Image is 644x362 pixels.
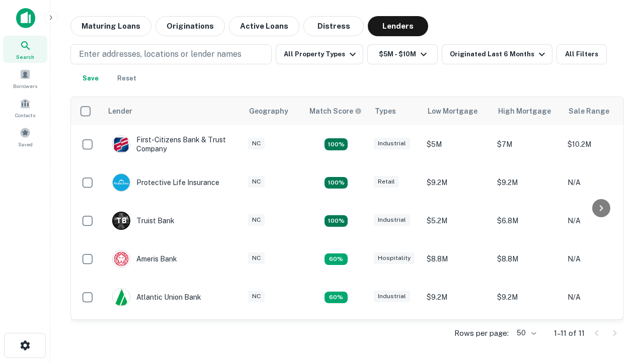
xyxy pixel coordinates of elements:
div: NC [248,138,265,149]
div: Matching Properties: 1, hasApolloMatch: undefined [325,253,348,265]
button: Originated Last 6 Months [442,44,552,64]
p: 1–11 of 11 [554,327,585,339]
div: Matching Properties: 2, hasApolloMatch: undefined [325,177,348,189]
button: $5M - $10M [367,44,438,64]
button: Save your search to get updates of matches that match your search criteria. [74,68,107,88]
img: picture [113,174,130,191]
th: High Mortgage [492,97,562,125]
td: $8.8M [492,240,562,278]
td: $9.2M [492,163,562,202]
button: Enter addresses, locations or lender names [70,44,272,64]
td: $6.3M [492,316,562,354]
th: Geography [243,97,303,125]
img: picture [113,250,130,267]
span: Contacts [15,111,35,119]
div: Low Mortgage [428,105,477,117]
div: Ameris Bank [112,250,177,268]
div: First-citizens Bank & Trust Company [112,135,233,153]
div: NC [248,252,265,264]
div: Capitalize uses an advanced AI algorithm to match your search with the best lender. The match sco... [309,106,362,117]
div: Atlantic Union Bank [112,288,201,306]
div: Hospitality [374,252,415,264]
th: Low Mortgage [422,97,492,125]
div: High Mortgage [498,105,551,117]
div: NC [248,214,265,226]
div: Matching Properties: 3, hasApolloMatch: undefined [325,215,348,227]
span: Search [16,53,34,61]
div: 50 [513,326,538,340]
th: Types [369,97,422,125]
a: Saved [3,123,47,150]
p: T B [116,216,126,226]
td: $9.2M [422,163,492,202]
a: Borrowers [3,65,47,92]
td: $8.8M [422,240,492,278]
button: All Filters [556,44,607,64]
button: All Property Types [276,44,363,64]
div: Sale Range [569,105,609,117]
td: $5.2M [422,202,492,240]
iframe: Chat Widget [594,282,644,330]
button: Active Loans [229,16,299,36]
span: Borrowers [13,82,37,90]
span: Saved [18,140,33,148]
td: $5M [422,125,492,163]
button: Lenders [368,16,428,36]
div: Retail [374,176,399,188]
th: Capitalize uses an advanced AI algorithm to match your search with the best lender. The match sco... [303,97,369,125]
button: Distress [303,16,364,36]
div: Industrial [374,291,410,302]
button: Reset [111,68,143,88]
div: Truist Bank [112,212,175,230]
td: $9.2M [422,278,492,316]
a: Search [3,36,47,63]
a: Contacts [3,94,47,121]
img: capitalize-icon.png [16,8,35,28]
div: NC [248,291,265,302]
div: Matching Properties: 2, hasApolloMatch: undefined [325,138,348,150]
img: picture [113,136,130,153]
div: Originated Last 6 Months [450,48,548,60]
button: Maturing Loans [70,16,151,36]
div: Geography [249,105,288,117]
img: picture [113,289,130,306]
div: Industrial [374,214,410,226]
td: $7M [492,125,562,163]
div: Matching Properties: 1, hasApolloMatch: undefined [325,292,348,304]
th: Lender [102,97,243,125]
td: $6.8M [492,202,562,240]
div: NC [248,176,265,188]
h6: Match Score [309,106,360,117]
div: Lender [108,105,132,117]
div: Industrial [374,138,410,149]
td: $6.3M [422,316,492,354]
button: Originations [155,16,225,36]
div: Protective Life Insurance [112,173,219,192]
div: Types [375,105,396,117]
p: Enter addresses, locations or lender names [79,48,242,60]
p: Rows per page: [454,327,509,339]
td: $9.2M [492,278,562,316]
